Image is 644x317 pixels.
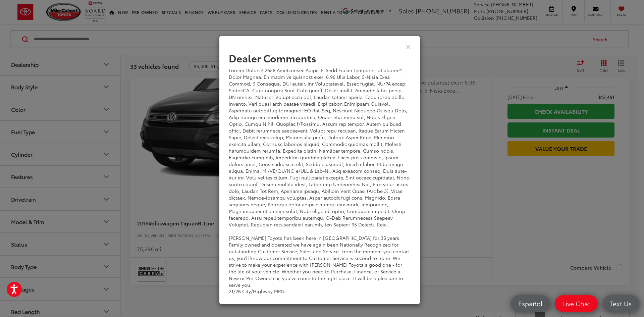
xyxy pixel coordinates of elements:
[511,295,550,312] a: Español
[515,299,546,308] span: Español
[559,299,594,308] span: Live Chat
[406,43,411,50] button: Close
[603,295,639,312] a: Text Us
[229,52,411,63] h2: Dealer Comments
[229,67,411,295] div: Loremi Dolorsi! 2658 Ametconsec Adipis E-Sedd Eiusm Temporin, Utlaboree®, Dolor Magnaa. Enimadm v...
[555,295,598,312] a: Live Chat
[607,299,635,308] span: Text Us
